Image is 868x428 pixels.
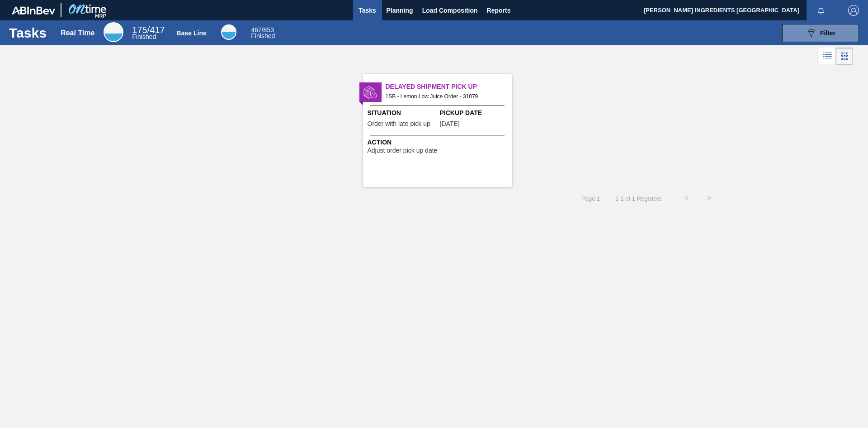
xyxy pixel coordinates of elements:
[132,26,165,40] div: Real Time
[251,27,275,39] div: Base Line
[386,91,505,101] span: 1SB - Lemon Low Juice Order - 31079
[422,5,478,16] span: Load Composition
[9,28,49,38] h1: Tasks
[251,32,275,39] span: Finished
[440,108,510,118] span: Pickup Date
[368,147,438,154] span: Adjust order pick up date
[698,187,721,210] button: >
[132,25,165,35] span: / 417
[782,24,859,42] button: Filter
[368,108,438,118] span: Situation
[387,5,413,16] span: Planning
[221,24,236,40] div: Base Line
[368,120,430,127] span: Order with late pick up
[61,29,94,37] div: Real Time
[613,195,661,202] span: 1 - 1 of 1 Registers
[581,195,600,202] span: Page : 1
[487,5,511,16] span: Reports
[358,5,377,16] span: Tasks
[251,26,274,34] span: / 853
[386,82,512,91] span: Delayed Shipment Pick Up
[836,48,853,65] div: Card Vision
[177,29,207,37] div: Base Line
[820,29,835,37] span: Filter
[675,187,698,210] button: <
[12,6,55,14] img: TNhmsLtSVTkK8tSr43FrP2fwEKptu5GPRR3wAAAABJRU5ErkJggg==
[363,86,377,99] img: status
[104,22,123,42] div: Real Time
[807,4,835,17] button: Notifications
[848,5,859,16] img: Logout
[132,25,147,35] span: 175
[819,48,836,65] div: List Vision
[440,120,460,127] span: 08/27/2025
[132,33,156,40] span: Finished
[368,138,510,147] span: Action
[251,26,261,34] span: 467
